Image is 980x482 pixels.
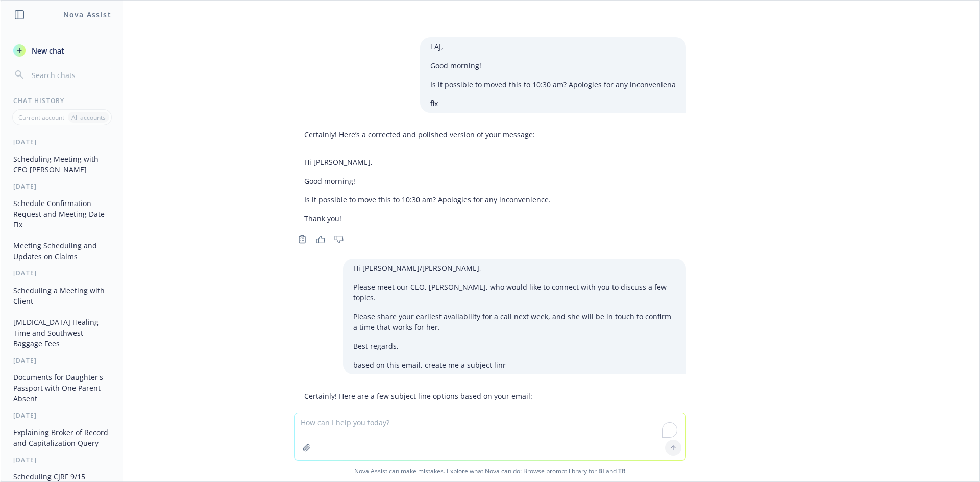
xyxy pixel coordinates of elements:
[430,98,676,109] p: fix
[304,213,551,224] p: Thank you!
[71,113,106,122] p: All accounts
[1,269,123,277] div: [DATE]
[1,455,123,464] div: [DATE]
[9,195,115,233] button: Schedule Confirmation Request and Meeting Date Fix
[1,138,123,146] div: [DATE]
[9,424,115,451] button: Explaining Broker of Record and Capitalization Query
[598,467,604,475] a: BI
[304,194,551,205] p: Is it possible to move this to 10:30 am? Apologies for any inconvenience.
[353,311,676,333] p: Please share your earliest availability for a call next week, and she will be in touch to confirm...
[295,413,685,460] textarea: To enrich screen reader interactions, please activate Accessibility in Grammarly extension settings
[30,68,111,82] input: Search chats
[430,79,676,90] p: Is it possible to moved this to 10:30 am? Apologies for any inconveniena
[430,41,676,52] p: i AJ,
[18,113,64,122] p: Current account
[1,182,123,191] div: [DATE]
[9,41,115,60] button: New chat
[304,175,551,186] p: Good morning!
[5,461,975,481] span: Nova Assist can make mistakes. Explore what Nova can do: Browse prompt library for and
[9,369,115,407] button: Documents for Daughter's Passport with One Parent Absent
[9,314,115,352] button: [MEDICAL_DATA] Healing Time and Southwest Baggage Fees
[312,410,632,424] li: Introduction and Scheduling a Call with Our CEO, [PERSON_NAME]
[353,341,676,351] p: Best regards,
[1,411,123,420] div: [DATE]
[9,150,115,178] button: Scheduling Meeting with CEO [PERSON_NAME]
[304,157,551,167] p: Hi [PERSON_NAME],
[304,391,632,401] p: Certainly! Here are a few subject line options based on your email:
[1,96,123,105] div: Chat History
[353,360,676,370] p: based on this email, create me a subject linr
[430,60,676,71] p: Good morning!
[1,356,123,365] div: [DATE]
[331,232,347,246] button: Thumbs down
[30,45,64,56] span: New chat
[298,235,307,244] svg: Copy to clipboard
[353,263,676,273] p: Hi [PERSON_NAME]/[PERSON_NAME],
[353,282,676,303] p: Please meet our CEO, [PERSON_NAME], who would like to connect with you to discuss a few topics.
[304,129,551,140] p: Certainly! Here’s a corrected and polished version of your message:
[9,237,115,265] button: Meeting Scheduling and Updates on Claims
[9,282,115,310] button: Scheduling a Meeting with Client
[63,9,111,20] h1: Nova Assist
[618,467,626,475] a: TR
